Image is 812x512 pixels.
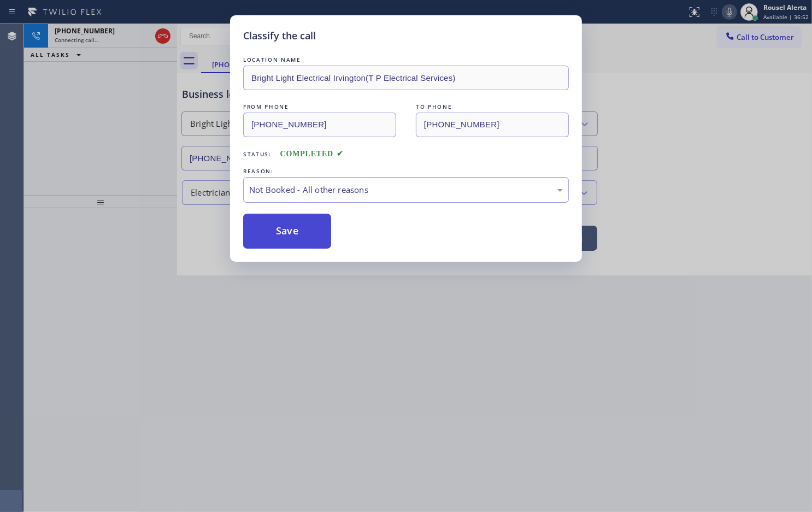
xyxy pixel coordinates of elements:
[416,113,569,137] input: To phone
[243,54,569,66] div: LOCATION NAME
[243,150,272,158] span: Status:
[243,113,396,137] input: From phone
[243,101,396,113] div: FROM PHONE
[243,214,331,249] button: Save
[416,101,569,113] div: TO PHONE
[243,166,569,177] div: REASON:
[249,184,563,196] div: Not Booked - All other reasons
[243,28,316,43] h5: Classify the call
[280,150,344,158] span: COMPLETED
